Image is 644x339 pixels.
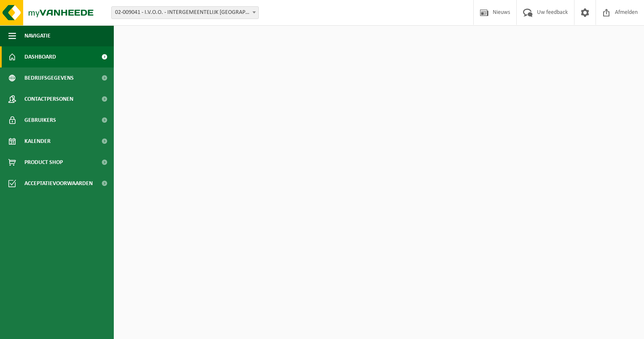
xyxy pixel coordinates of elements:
span: Navigatie [24,25,51,46]
span: 02-009041 - I.V.O.O. - INTERGEMEENTELIJK CP - OOSTENDE [112,7,258,19]
span: Contactpersonen [24,89,73,110]
span: Kalender [24,131,51,152]
span: Product Shop [24,152,63,173]
span: 02-009041 - I.V.O.O. - INTERGEMEENTELIJK CP - OOSTENDE [111,6,259,19]
span: Gebruikers [24,110,56,131]
span: Acceptatievoorwaarden [24,173,93,194]
span: Bedrijfsgegevens [24,67,74,89]
span: Dashboard [24,46,56,67]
